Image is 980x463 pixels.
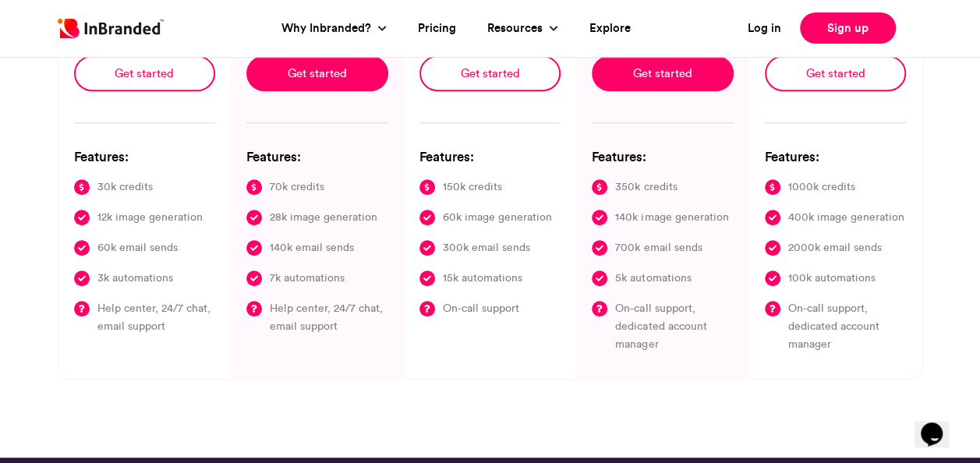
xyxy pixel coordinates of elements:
span: On-call support, dedicated account manager [788,299,907,353]
span: On-call support [443,299,519,317]
span: Help center, 24/7 chat, email support [97,299,216,335]
span: 15k automations [443,269,522,287]
span: 60k email sends [97,239,178,256]
a: Get started [765,55,907,91]
h6: Features: [592,147,734,166]
span: 30k credits [97,178,153,196]
span: 700k email sends [615,239,702,256]
span: 140k email sends [270,239,354,256]
span: 2000k email sends [788,239,882,256]
a: Why Inbranded? [281,19,375,37]
span: 1000k credits [788,178,855,196]
span: 400k image generation [788,208,904,226]
h6: Features: [765,147,907,166]
a: Log in [748,19,781,37]
img: Inbranded [58,19,164,38]
a: Explore [589,19,631,37]
span: 300k email sends [443,239,530,256]
h6: Features: [246,147,388,166]
a: Get started [592,55,734,91]
span: 60k image generation [443,208,552,226]
span: 5k automations [615,269,691,287]
iframe: chat widget [915,401,964,447]
a: Get started [419,55,561,91]
span: 100k automations [788,269,876,287]
h6: Features: [74,147,216,166]
span: 3k automations [97,269,173,287]
span: Help center, 24/7 chat, email support [270,299,388,335]
a: Get started [74,55,216,91]
span: 12k image generation [97,208,203,226]
span: 350k credits [615,178,677,196]
span: On-call support, dedicated account manager [615,299,734,353]
span: 140k image generation [615,208,728,226]
span: 150k credits [443,178,502,196]
a: Pricing [418,19,456,37]
h6: Features: [419,147,561,166]
a: Get started [246,55,388,91]
span: 70k credits [270,178,324,196]
span: 28k image generation [270,208,377,226]
span: 7k automations [270,269,345,287]
a: Sign up [800,12,896,44]
a: Resources [487,19,547,37]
